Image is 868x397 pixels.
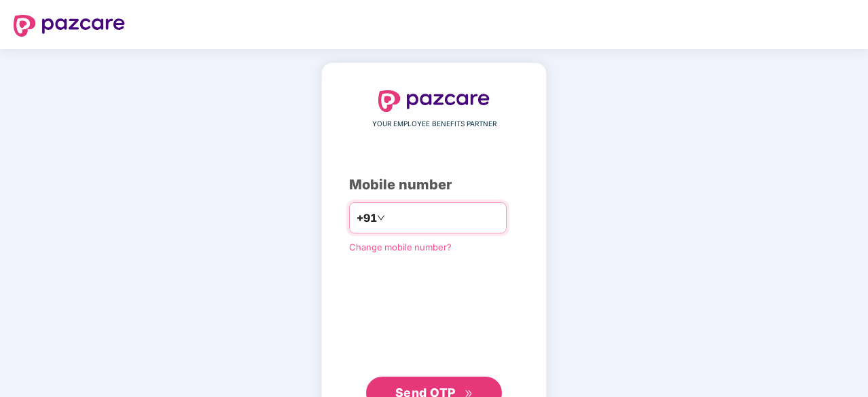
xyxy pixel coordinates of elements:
div: Mobile number [349,174,519,195]
span: YOUR EMPLOYEE BENEFITS PARTNER [372,119,496,130]
a: Change mobile number? [349,242,452,252]
span: down [377,214,385,222]
img: logo [14,15,125,37]
span: +91 [357,210,377,227]
img: logo [378,90,490,112]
